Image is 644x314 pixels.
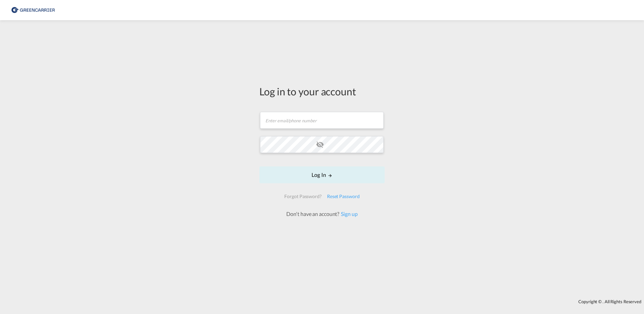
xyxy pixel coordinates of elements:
div: Don't have an account? [279,210,365,218]
div: Reset Password [324,190,362,202]
a: Sign up [339,211,357,217]
img: 176147708aff11ef8735f72d97dca5a8.png [10,3,56,18]
div: Log in to your account [259,84,385,98]
div: Forgot Password? [282,190,324,202]
input: Enter email/phone number [260,112,384,129]
button: LOGIN [259,166,385,183]
md-icon: icon-eye-off [316,140,324,149]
